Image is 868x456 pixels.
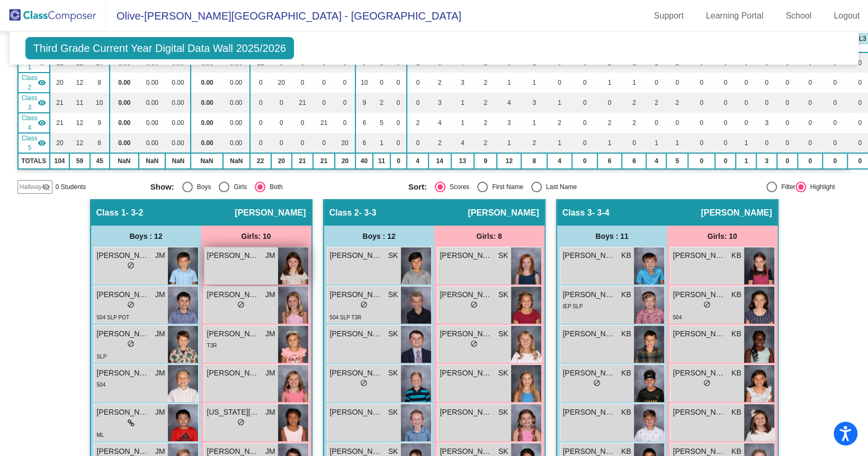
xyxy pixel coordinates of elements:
span: 0 Students [56,182,86,192]
mat-icon: visibility_off [42,183,50,191]
td: 0 [688,153,715,169]
td: 0 [688,93,715,113]
td: 2 [428,133,451,153]
div: Girls: 8 [434,226,544,247]
td: 0 [250,93,271,113]
td: 3 [521,93,547,113]
td: 0.00 [110,113,139,133]
span: [PERSON_NAME] [673,368,726,379]
td: 0 [250,73,271,93]
td: 1 [736,153,756,169]
td: 20 [271,153,292,169]
div: Boys : 12 [324,226,434,247]
td: 0 [271,113,292,133]
td: 0 [756,133,777,153]
td: 20 [335,153,355,169]
span: Olive-[PERSON_NAME][GEOGRAPHIC_DATA] - [GEOGRAPHIC_DATA] [106,7,461,24]
div: Filter [777,182,795,192]
td: 1 [521,113,547,133]
span: [PERSON_NAME] [440,289,493,300]
span: Hallway [20,182,42,192]
td: 0.00 [165,113,191,133]
span: JM [265,328,275,339]
td: 2 [646,93,666,113]
td: 22 [250,153,271,169]
span: do_not_disturb_alt [470,301,478,308]
td: 0 [390,133,407,153]
span: [PERSON_NAME] [330,328,383,339]
td: 0 [572,133,597,153]
td: 0.00 [139,133,165,153]
td: 0.00 [165,133,191,153]
span: KB [731,289,741,300]
td: 3 [756,113,777,133]
td: 5 [373,113,390,133]
td: 59 [69,153,90,169]
td: 0 [688,73,715,93]
td: 2 [622,113,646,133]
td: 0 [390,113,407,133]
td: 0 [715,133,736,153]
span: SK [498,250,508,261]
td: 9 [355,93,373,113]
td: 20 [335,133,355,153]
td: 12 [69,133,90,153]
span: Class 2 [22,73,38,92]
td: 0 [407,133,428,153]
span: do_not_disturb_alt [237,301,245,308]
td: 0.00 [165,73,191,93]
td: 0 [572,153,597,169]
td: 12 [69,113,90,133]
td: 21 [50,93,69,113]
td: 21 [313,113,335,133]
td: 1 [597,73,622,93]
td: 0 [646,73,666,93]
td: 20 [50,133,69,153]
span: - 3-4 [592,208,610,218]
mat-icon: visibility [38,78,46,87]
div: Both [265,182,283,192]
td: 0 [688,133,715,153]
td: 3 [428,93,451,113]
span: [PERSON_NAME] [440,368,493,379]
span: [PERSON_NAME] [673,328,726,339]
td: Stephanie Kelly - 3-3 [18,73,50,93]
td: 1 [547,93,572,113]
span: [PERSON_NAME] [563,368,616,379]
span: [PERSON_NAME] [207,250,260,261]
span: [PERSON_NAME] [PERSON_NAME] [563,250,616,261]
td: 0 [390,93,407,113]
td: 0 [666,113,687,133]
td: 8 [521,153,547,169]
a: Learning Portal [697,7,772,24]
span: KB [621,289,631,300]
td: 0 [373,73,390,93]
td: 9 [90,113,110,133]
td: 4 [428,113,451,133]
td: 10 [355,73,373,93]
span: do_not_disturb_alt [593,379,601,387]
td: 4 [407,153,428,169]
div: First Name [488,182,523,192]
div: Boys : 12 [91,226,201,247]
div: Boys [193,182,211,192]
span: JM [265,289,275,300]
td: 2 [474,133,497,153]
span: [PERSON_NAME] [468,208,539,218]
div: Girls: 10 [667,226,777,247]
td: 2 [373,93,390,113]
td: 4 [547,153,572,169]
td: 0.00 [191,113,222,133]
td: 1 [497,133,521,153]
td: Katie Bagg - 3-4 [18,93,50,113]
td: Meghan Yarbrough - 3-5 [18,113,50,133]
td: 2 [597,113,622,133]
mat-radio-group: Select an option [150,182,400,192]
mat-radio-group: Select an option [408,182,658,192]
div: Girls [229,182,247,192]
td: 1 [373,133,390,153]
td: 0 [666,73,687,93]
mat-icon: visibility [38,139,46,147]
td: 1 [521,73,547,93]
span: Class 1 [96,208,126,218]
